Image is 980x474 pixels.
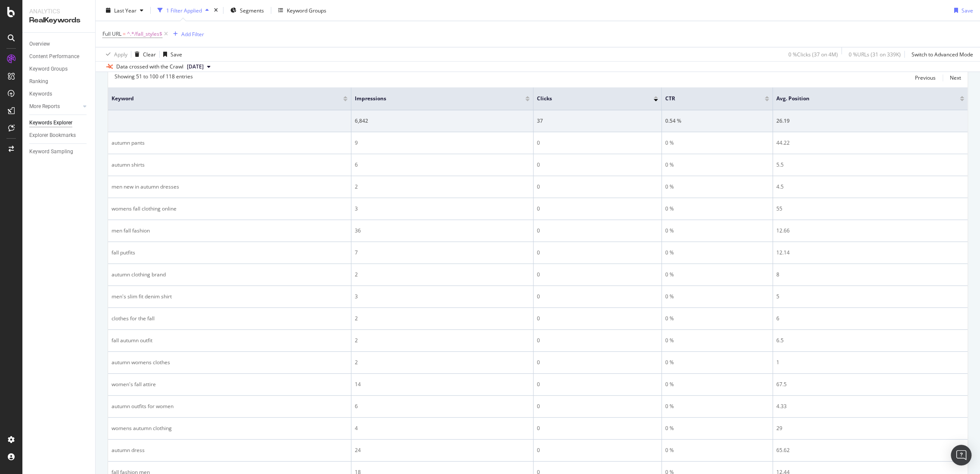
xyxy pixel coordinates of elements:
[355,183,530,191] div: 2
[287,6,326,14] div: Keyword Groups
[776,403,964,410] div: 4.33
[112,271,347,279] div: autumn clothing brand
[537,337,658,344] div: 0
[181,30,204,37] div: Add Filter
[537,424,658,432] div: 0
[355,205,530,213] div: 3
[537,446,658,454] div: 0
[665,183,769,191] div: 0 %
[950,74,961,81] div: Next
[143,50,156,58] div: Clear
[116,63,183,71] div: Data crossed with the Crawl
[665,424,769,432] div: 0 %
[665,205,769,213] div: 0 %
[776,161,964,169] div: 5.5
[112,95,330,102] span: Keyword
[29,15,88,25] div: RealKeywords
[240,6,264,14] span: Segments
[776,381,964,388] div: 67.5
[114,50,127,58] div: Apply
[355,161,530,169] div: 6
[112,446,347,454] div: autumn dress
[355,95,512,102] span: Impressions
[537,293,658,301] div: 0
[29,77,89,86] a: Ranking
[776,271,964,279] div: 8
[912,50,973,58] div: Switch to Advanced Mode
[776,227,964,235] div: 12.66
[537,359,658,366] div: 0
[849,50,901,58] div: 0 % URLs ( 31 on 339K )
[112,249,347,257] div: fall putfits
[537,271,658,279] div: 0
[102,47,127,61] button: Apply
[115,73,193,83] div: Showing 51 to 100 of 118 entries
[102,30,121,37] span: Full URL
[665,293,769,301] div: 0 %
[29,131,89,140] a: Explorer Bookmarks
[776,337,964,344] div: 6.5
[961,6,973,14] div: Save
[355,446,530,454] div: 24
[537,139,658,147] div: 0
[131,47,156,61] button: Clear
[951,445,971,465] div: Open Intercom Messenger
[355,293,530,301] div: 3
[29,65,68,74] div: Keyword Groups
[29,40,50,49] div: Overview
[665,227,769,235] div: 0 %
[355,315,530,322] div: 2
[776,359,964,366] div: 1
[776,424,964,432] div: 29
[665,249,769,257] div: 0 %
[665,95,752,102] span: CTR
[355,424,530,432] div: 4
[112,293,347,301] div: men's slim fit denim shirt
[187,63,204,71] span: 2025 Aug. 11th
[123,30,126,37] span: =
[665,446,769,454] div: 0 %
[537,315,658,322] div: 0
[112,337,347,344] div: fall autumn outfit
[776,315,964,322] div: 6
[355,139,530,147] div: 9
[355,117,530,125] div: 6,842
[537,205,658,213] div: 0
[665,403,769,410] div: 0 %
[114,6,136,14] span: Last Year
[665,139,769,147] div: 0 %
[160,47,182,61] button: Save
[29,52,79,61] div: Content Performance
[127,28,162,40] span: ^.*/fall_styles$
[908,47,973,61] button: Switch to Advanced Mode
[29,7,88,15] div: Analytics
[537,249,658,257] div: 0
[537,381,658,388] div: 0
[776,205,964,213] div: 55
[275,3,330,17] button: Keyword Groups
[29,77,48,86] div: Ranking
[665,271,769,279] div: 0 %
[537,117,658,125] div: 37
[355,359,530,366] div: 2
[665,161,769,169] div: 0 %
[537,227,658,235] div: 0
[29,102,81,111] a: More Reports
[112,205,347,213] div: womens fall clothing online
[776,139,964,147] div: 44.22
[183,62,214,72] button: [DATE]
[29,118,72,127] div: Keywords Explorer
[776,117,964,125] div: 26.19
[355,403,530,410] div: 6
[665,117,769,125] div: 0.54 %
[665,381,769,388] div: 0 %
[29,90,52,99] div: Keywords
[788,50,838,58] div: 0 % Clicks ( 37 on 4M )
[665,359,769,366] div: 0 %
[102,3,147,17] button: Last Year
[29,102,60,111] div: More Reports
[951,3,973,17] button: Save
[171,50,182,58] div: Save
[537,161,658,169] div: 0
[537,403,658,410] div: 0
